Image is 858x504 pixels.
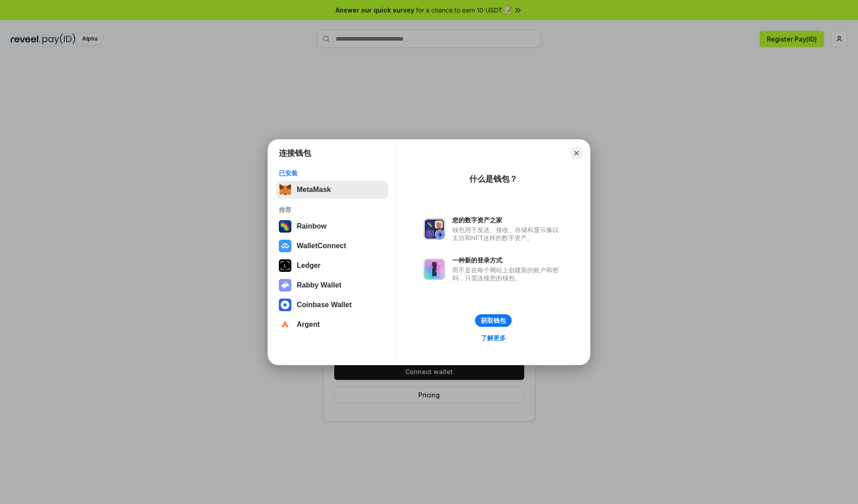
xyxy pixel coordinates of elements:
[279,183,291,196] img: svg+xml,%3Csvg%20fill%3D%22none%22%20height%3D%2233%22%20viewBox%3D%220%200%2035%2033%22%20width%...
[475,332,511,344] a: 了解更多
[481,317,506,325] div: 获取钱包
[276,316,388,333] button: Argent
[279,318,291,331] img: svg+xml,%3Csvg%20width%3D%2228%22%20height%3D%2228%22%20viewBox%3D%220%200%2028%2028%22%20fill%3D...
[279,299,291,311] img: svg+xml,%3Csvg%20width%3D%2228%22%20height%3D%2228%22%20viewBox%3D%220%200%2028%2028%22%20fill%3D...
[297,222,327,230] div: Rainbow
[452,266,563,282] div: 而不是在每个网站上创建新的账户和密码，只需连接您的钱包。
[297,242,346,250] div: WalletConnect
[276,296,388,314] button: Coinbase Wallet
[297,186,331,194] div: MetaMask
[279,169,386,177] div: 已安装
[475,314,512,327] button: 获取钱包
[297,262,320,270] div: Ledger
[297,321,320,329] div: Argent
[481,334,506,342] div: 了解更多
[279,148,311,158] h1: 连接钱包
[452,256,563,264] div: 一种新的登录方式
[276,257,388,275] button: Ledger
[424,258,445,280] img: svg+xml,%3Csvg%20xmlns%3D%22http%3A%2F%2Fwww.w3.org%2F2000%2Fsvg%22%20fill%3D%22none%22%20viewBox...
[276,217,388,235] button: Rainbow
[452,226,563,242] div: 钱包用于发送、接收、存储和显示像以太坊和NFT这样的数字资产。
[276,181,388,199] button: MetaMask
[276,276,388,294] button: Rabby Wallet
[297,281,341,289] div: Rabby Wallet
[276,237,388,255] button: WalletConnect
[279,240,291,252] img: svg+xml,%3Csvg%20width%3D%2228%22%20height%3D%2228%22%20viewBox%3D%220%200%2028%2028%22%20fill%3D...
[570,147,583,159] button: Close
[452,216,563,224] div: 您的数字资产之家
[469,174,517,184] div: 什么是钱包？
[279,259,291,272] img: svg+xml,%3Csvg%20xmlns%3D%22http%3A%2F%2Fwww.w3.org%2F2000%2Fsvg%22%20width%3D%2228%22%20height%3...
[424,218,445,240] img: svg+xml,%3Csvg%20xmlns%3D%22http%3A%2F%2Fwww.w3.org%2F2000%2Fsvg%22%20fill%3D%22none%22%20viewBox...
[279,206,386,214] div: 推荐
[279,279,291,292] img: svg+xml,%3Csvg%20xmlns%3D%22http%3A%2F%2Fwww.w3.org%2F2000%2Fsvg%22%20fill%3D%22none%22%20viewBox...
[279,220,291,233] img: svg+xml,%3Csvg%20width%3D%22120%22%20height%3D%22120%22%20viewBox%3D%220%200%20120%20120%22%20fil...
[297,301,352,309] div: Coinbase Wallet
